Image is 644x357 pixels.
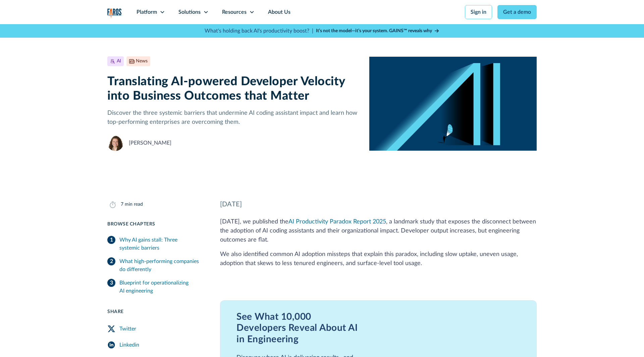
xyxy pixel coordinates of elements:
strong: It’s not the model—it’s your system. GAINS™ reveals why [316,29,432,33]
div: [DATE] [220,199,537,209]
p: What's holding back AI's productivity boost? | [205,27,313,35]
div: Solutions [178,8,201,16]
img: Logo of the analytics and reporting company Faros. [107,8,122,18]
div: What high-performing companies do differently [119,257,204,273]
a: Sign in [465,5,492,19]
div: min read [125,201,143,208]
div: Blueprint for operationalizing AI engineering [119,279,204,295]
h1: Translating AI-powered Developer Velocity into Business Outcomes that Matter [107,74,359,103]
div: Browse Chapters [107,221,204,228]
img: A dark blue background with the letters AI appearing to be walls, with a person walking through t... [369,56,537,151]
div: Why AI gains stall: Three systemic barriers [119,236,204,252]
div: See What 10,000 Developers Reveal About AI in Engineering [236,311,362,345]
a: AI Productivity Paradox Report 2025 [288,219,386,225]
a: LinkedIn Share [107,337,204,353]
div: Platform [137,8,157,16]
a: home [107,8,122,18]
img: Neely Dunlap [107,135,123,151]
a: Get a demo [497,5,537,19]
div: News [136,58,148,65]
a: It’s not the model—it’s your system. GAINS™ reveals why [316,28,439,35]
div: Resources [222,8,247,16]
p: [DATE], we published the , a landmark study that exposes the disconnect between the adoption of A... [220,217,537,245]
a: Blueprint for operationalizing AI engineering [107,276,204,298]
div: AI [117,58,121,65]
a: Twitter Share [107,321,204,337]
a: Why AI gains stall: Three systemic barriers [107,233,204,255]
div: Share [107,308,204,315]
div: [PERSON_NAME] [129,139,171,147]
div: Twitter [119,325,136,333]
div: 7 [121,201,123,208]
p: Discover the three systemic barriers that undermine AI coding assistant impact and learn how top-... [107,109,359,127]
div: Linkedin [119,341,139,349]
p: We also identified common AI adoption missteps that explain this paradox, including slow uptake, ... [220,250,537,268]
a: What high-performing companies do differently [107,255,204,276]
